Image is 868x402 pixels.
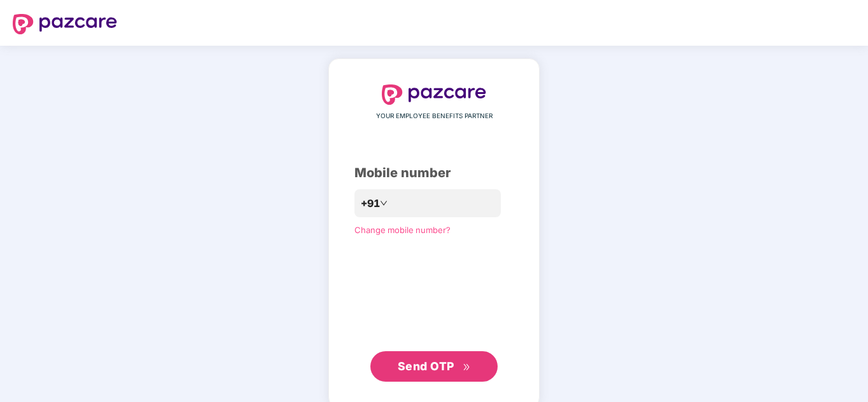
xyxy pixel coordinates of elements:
[354,225,451,235] a: Change mobile number?
[370,351,498,382] button: Send OTPdouble-right
[463,363,471,372] span: double-right
[380,199,388,207] span: down
[354,163,514,183] div: Mobile number
[382,84,486,105] img: logo
[398,359,454,373] span: Send OTP
[13,14,117,34] img: logo
[361,196,380,211] span: +91
[376,111,493,121] span: YOUR EMPLOYEE BENEFITS PARTNER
